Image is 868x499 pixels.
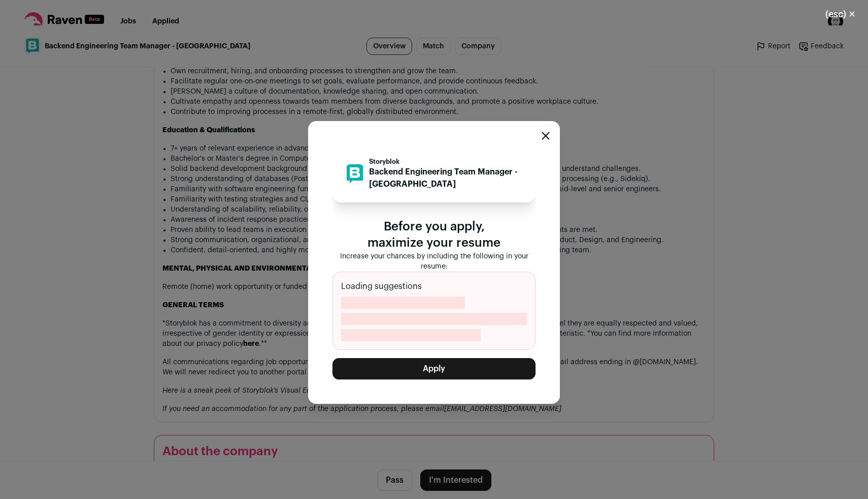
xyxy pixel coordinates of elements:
div: Loading suggestions [332,272,536,350]
p: Before you apply, maximize your resume [332,219,536,251]
button: Close modal [542,132,550,140]
p: Storyblok [369,158,523,166]
p: Increase your chances by including the following in your resume: [332,251,536,272]
p: Backend Engineering Team Manager - [GEOGRAPHIC_DATA] [369,166,523,190]
button: Apply [332,358,536,379]
img: d492c3190c73923bbe0b3d634e8923f0024061e2592cb247c13776a878226878.png [345,164,364,184]
button: Close modal [813,3,868,25]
